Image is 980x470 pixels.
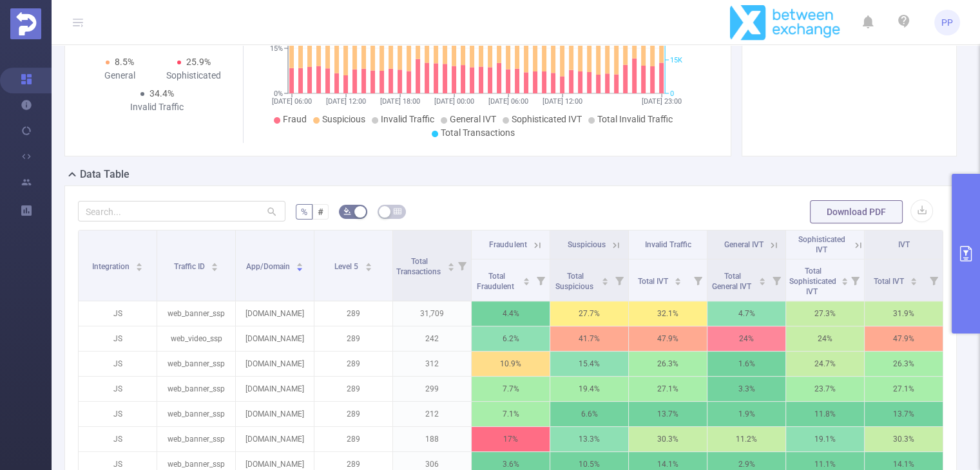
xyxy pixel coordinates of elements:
[629,301,707,326] p: 32.1%
[472,402,550,426] p: 7.1%
[789,267,836,296] span: Total Sophisticated IVT
[272,97,312,106] tspan: [DATE] 06:00
[236,301,314,326] p: [DOMAIN_NAME]
[550,326,628,351] p: 41.7%
[707,427,785,451] p: 11.2%
[523,276,530,279] i: icon: caret-up
[550,352,628,376] p: 15.4%
[910,280,918,284] i: icon: caret-down
[472,377,550,401] p: 7.7%
[472,427,550,451] p: 17%
[296,261,303,265] i: icon: caret-up
[236,377,314,401] p: [DOMAIN_NAME]
[322,114,365,124] span: Suspicious
[759,276,766,279] i: icon: caret-up
[550,377,628,401] p: 19.4%
[786,301,864,326] p: 27.3%
[393,402,471,426] p: 212
[707,326,785,351] p: 24%
[798,235,845,254] span: Sophisticated IVT
[472,326,550,351] p: 6.2%
[396,257,443,276] span: Total Transactions
[157,377,235,401] p: web_banner_ssp
[380,97,420,106] tspan: [DATE] 18:00
[283,114,307,124] span: Fraud
[597,114,673,124] span: Total Invalid Traffic
[707,402,785,426] p: 1.9%
[79,402,157,426] p: JS
[211,266,218,270] i: icon: caret-down
[786,427,864,451] p: 19.1%
[211,261,218,268] div: Sort
[786,326,864,351] p: 24%
[296,266,303,270] i: icon: caret-down
[512,114,582,124] span: Sophisticated IVT
[393,427,471,451] p: 188
[489,240,526,249] span: Fraudulent
[447,261,454,265] i: icon: caret-up
[314,326,392,351] p: 289
[318,207,323,217] span: #
[174,262,207,271] span: Traffic ID
[810,200,903,223] button: Download PDF
[393,301,471,326] p: 31,709
[314,352,392,376] p: 289
[236,352,314,376] p: [DOMAIN_NAME]
[149,88,174,99] span: 34.4%
[136,261,143,265] i: icon: caret-up
[211,261,218,265] i: icon: caret-up
[477,272,516,291] span: Total Fraudulent
[157,427,235,451] p: web_banner_ssp
[115,57,134,67] span: 8.5%
[865,352,943,376] p: 26.3%
[301,207,307,217] span: %
[786,402,864,426] p: 11.8%
[610,259,628,301] i: Filter menu
[568,240,606,249] span: Suspicious
[602,280,609,284] i: icon: caret-down
[365,261,372,268] div: Sort
[246,262,292,271] span: App/Domain
[925,259,943,301] i: Filter menu
[447,261,455,268] div: Sort
[236,402,314,426] p: [DOMAIN_NAME]
[270,44,283,53] tspan: 15%
[638,277,670,286] span: Total IVT
[120,100,194,114] div: Invalid Traffic
[841,280,848,284] i: icon: caret-down
[550,301,628,326] p: 27.7%
[941,10,953,35] span: PP
[724,240,764,249] span: General IVT
[550,427,628,451] p: 13.3%
[136,266,143,270] i: icon: caret-down
[786,377,864,401] p: 23.7%
[236,326,314,351] p: [DOMAIN_NAME]
[488,97,528,106] tspan: [DATE] 06:00
[910,276,918,279] i: icon: caret-up
[393,377,471,401] p: 299
[841,276,849,283] div: Sort
[841,276,848,279] i: icon: caret-up
[759,280,766,284] i: icon: caret-down
[365,266,372,270] i: icon: caret-down
[10,8,41,39] img: Protected Media
[472,301,550,326] p: 4.4%
[601,276,609,283] div: Sort
[393,326,471,351] p: 242
[846,259,864,301] i: Filter menu
[79,427,157,451] p: JS
[296,261,303,268] div: Sort
[157,326,235,351] p: web_video_ssp
[135,261,143,268] div: Sort
[441,127,515,138] span: Total Transactions
[334,262,360,271] span: Level 5
[434,97,474,106] tspan: [DATE] 00:00
[79,301,157,326] p: JS
[629,326,707,351] p: 47.9%
[689,259,707,301] i: Filter menu
[758,276,766,283] div: Sort
[326,97,366,106] tspan: [DATE] 12:00
[675,280,682,284] i: icon: caret-down
[92,262,131,271] span: Integration
[523,276,530,283] div: Sort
